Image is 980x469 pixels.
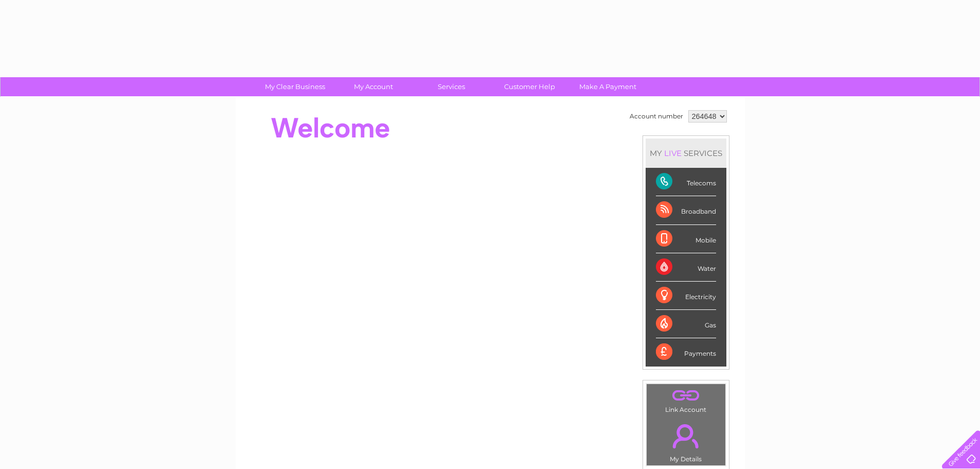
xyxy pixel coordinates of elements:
[331,77,416,96] a: My Account
[646,415,726,466] td: My Details
[253,77,337,96] a: My Clear Business
[649,418,723,454] a: .
[646,138,726,168] div: MY SERVICES
[656,168,716,196] div: Telecoms
[409,77,494,96] a: Services
[656,310,716,338] div: Gas
[565,77,650,96] a: Make A Payment
[627,108,686,125] td: Account number
[649,387,723,405] a: .
[662,148,684,158] div: LIVE
[656,253,716,282] div: Water
[487,77,572,96] a: Customer Help
[646,384,726,416] td: Link Account
[656,282,716,310] div: Electricity
[656,338,716,366] div: Payments
[656,225,716,253] div: Mobile
[656,196,716,224] div: Broadband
